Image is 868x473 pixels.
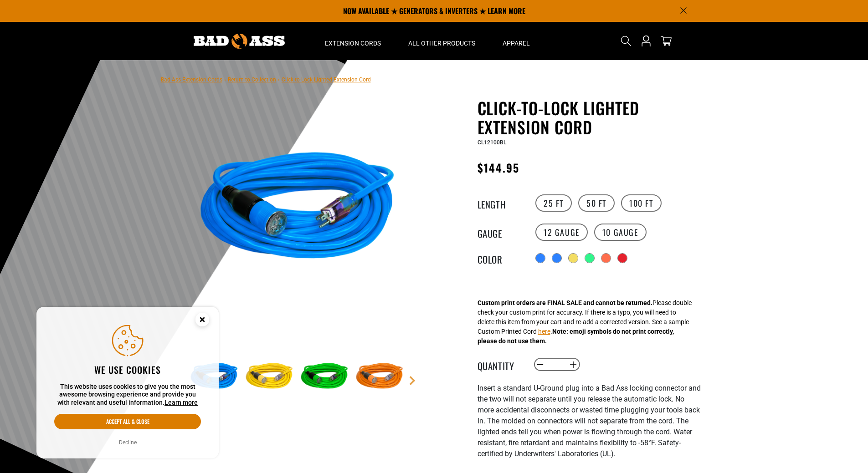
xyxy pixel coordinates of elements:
[478,252,523,264] legend: Color
[224,76,226,83] span: ›
[395,22,489,60] summary: All Other Products
[478,383,701,470] div: I
[54,364,201,376] h2: We use cookies
[243,351,296,403] img: yellow
[408,376,417,385] a: Next
[353,351,406,403] img: orange
[408,39,475,47] span: All Other Products
[489,22,544,60] summary: Apparel
[161,74,371,85] nav: breadcrumbs
[161,76,222,83] a: Bad Ass Extension Cords
[478,384,701,458] span: nsert a standard U-Ground plug into a Bad Ass locking connector and the two will not separate unt...
[478,328,674,345] strong: Note: emoji symbols do not print correctly, please do not use them.
[478,159,520,176] span: $144.95
[535,224,588,241] label: 12 Gauge
[594,224,647,241] label: 10 Gauge
[228,76,276,83] a: Return to Collection
[311,22,395,60] summary: Extension Cords
[478,98,701,137] h1: Click-to-Lock Lighted Extension Cord
[478,139,506,146] span: CL12100BL
[164,399,198,406] a: Learn more
[478,299,652,306] strong: Custom print orders are FINAL SALE and cannot be returned.
[538,327,550,336] button: here
[282,76,371,83] span: Click-to-Lock Lighted Extension Cord
[325,39,381,47] span: Extension Cords
[535,194,572,212] label: 25 FT
[194,34,285,49] img: Bad Ass Extension Cords
[478,359,523,371] label: Quantity
[619,34,633,48] summary: Search
[54,383,201,407] p: This website uses cookies to give you the most awesome browsing experience and provide you with r...
[188,100,407,320] img: blue
[278,76,280,83] span: ›
[478,226,523,238] legend: Gauge
[36,307,219,459] aside: Cookie Consent
[298,351,351,403] img: green
[116,438,139,447] button: Decline
[621,194,662,212] label: 100 FT
[54,414,201,429] button: Accept all & close
[503,39,530,47] span: Apparel
[478,298,692,346] div: Please double check your custom print for accuracy. If there is a typo, you will need to delete t...
[478,197,523,209] legend: Length
[578,194,615,212] label: 50 FT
